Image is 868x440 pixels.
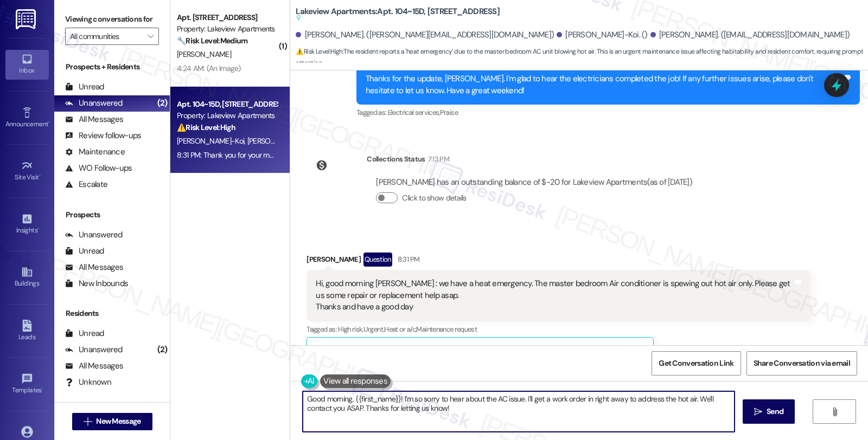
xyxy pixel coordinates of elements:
div: Unknown [65,377,111,388]
div: (2) [155,95,170,112]
a: Site Visit • [5,157,49,186]
label: Click to show details [402,192,466,204]
div: Property: Lakeview Apartments [177,110,277,121]
div: [PERSON_NAME]. ([PERSON_NAME][EMAIL_ADDRESS][DOMAIN_NAME]) [296,29,554,41]
span: • [48,119,50,126]
span: High risk , [338,325,363,334]
div: Unread [65,328,104,339]
span: [PERSON_NAME] [177,49,231,59]
div: 8:31 PM: Thank you for your message. Our offices are currently closed, but we will contact you wh... [177,150,810,160]
div: Property: Lakeview Apartments [177,23,277,35]
img: ResiDesk Logo [16,9,38,29]
label: Viewing conversations for [65,11,159,28]
span: Electrical services , [388,108,440,117]
strong: ⚠️ Risk Level: High [177,122,235,132]
span: • [37,225,39,232]
div: [PERSON_NAME]. ([EMAIL_ADDRESS][DOMAIN_NAME]) [650,29,850,41]
button: Get Conversation Link [652,351,741,376]
div: Residents [54,308,170,319]
span: Praise [440,108,458,117]
i:  [754,407,762,416]
div: [PERSON_NAME]-Koi. () [557,29,648,41]
span: • [42,385,43,392]
span: : The resident reports a 'heat emergency' due to the master bedroom AC unit blowing hot air. This... [296,46,868,69]
a: Inbox [5,50,49,79]
div: All Messages [65,360,123,372]
span: Share Conversation via email [754,358,850,369]
span: Urgent , [363,325,384,334]
strong: ⚠️ Risk Level: High [296,47,342,56]
div: Maintenance [65,146,125,158]
div: Escalate [65,179,107,190]
div: Prospects + Residents [54,61,170,73]
div: Unread [65,81,104,93]
button: Send [743,399,795,424]
a: Insights • [5,210,49,239]
button: Share Conversation via email [746,351,857,376]
i:  [84,417,92,426]
div: 8:31 PM [395,254,419,265]
span: Heat or a/c , [384,325,416,334]
div: (2) [155,341,170,358]
span: New Message [96,416,141,427]
div: 7:13 PM [425,153,449,165]
div: Tagged as: [356,105,860,120]
strong: 🔧 Risk Level: Medium [177,36,247,46]
i:  [148,32,154,41]
div: Question [363,253,392,266]
div: Apt. [STREET_ADDRESS] [177,12,277,23]
i:  [831,407,839,416]
span: [PERSON_NAME]-Koi [247,136,318,146]
span: [PERSON_NAME]-Koi [177,136,247,146]
span: Send [767,406,783,417]
div: Hi, good morning [PERSON_NAME] : we have a heat emergency. The master bedroom Air conditioner is ... [316,278,793,313]
div: New Inbounds [65,278,128,289]
div: Unread [65,245,104,257]
div: [PERSON_NAME] [307,253,810,270]
span: Maintenance request [416,325,477,334]
div: Thanks for the update, [PERSON_NAME]. I'm glad to hear the electricians completed the job! If any... [366,73,843,96]
div: All Messages [65,114,123,125]
div: 4:24 AM: (An Image) [177,63,241,73]
div: WO Follow-ups [65,163,132,174]
textarea: Good morning, {{first_name}}! I'm so sorry to hear about the AC issue. I'll get a work order in r... [303,391,735,432]
a: Leads [5,316,49,346]
input: All communities [70,28,142,45]
div: Unanswered [65,344,123,355]
a: Templates • [5,370,49,399]
div: [PERSON_NAME] has an outstanding balance of $-20 for Lakeview Apartments (as of [DATE]) [376,177,692,188]
span: • [39,172,41,179]
div: Unanswered [65,98,123,109]
button: New Message [72,413,152,430]
span: Get Conversation Link [659,358,733,369]
div: Tagged as: [307,321,810,337]
b: Lakeview Apartments: Apt. 104~15D, [STREET_ADDRESS] [296,6,500,24]
div: Apt. 104~15D, [STREET_ADDRESS] [177,99,277,110]
div: All Messages [65,262,123,273]
a: Buildings [5,263,49,292]
div: Unanswered [65,229,123,241]
div: Collections Status [367,153,425,165]
div: Prospects [54,209,170,221]
div: Review follow-ups [65,130,141,141]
